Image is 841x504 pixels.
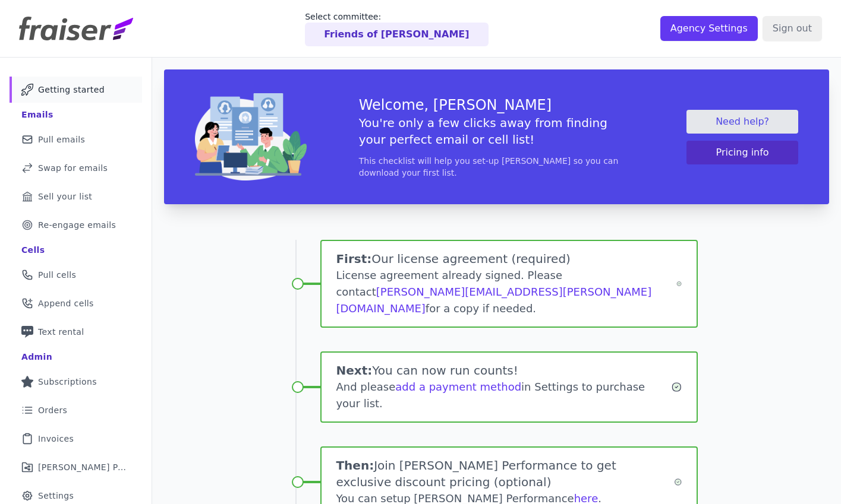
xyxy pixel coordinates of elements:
[38,490,74,502] span: Settings
[686,110,798,134] a: Need help?
[305,11,488,23] p: Select committee:
[10,155,142,181] a: Swap for emails
[38,191,92,202] span: Sell your list
[359,155,635,179] p: This checklist will help you set-up [PERSON_NAME] so you can download your first list.
[10,397,142,423] a: Orders
[305,11,488,46] a: Select committee: Friends of [PERSON_NAME]
[38,269,76,281] span: Pull cells
[336,363,372,378] span: Next:
[38,84,105,96] span: Getting started
[10,369,142,395] a: Subscriptions
[395,381,521,393] a: add a payment method
[38,404,67,416] span: Orders
[660,16,758,41] input: Agency Settings
[38,219,116,231] span: Re-engage emails
[10,77,142,103] a: Getting started
[38,297,94,309] span: Append cells
[38,134,85,145] span: Pull emails
[10,426,142,452] a: Invoices
[38,326,84,338] span: Text rental
[21,351,52,363] div: Admin
[10,319,142,345] a: Text rental
[21,244,45,256] div: Cells
[38,162,108,174] span: Swap for emails
[336,362,670,379] h1: You can now run counts!
[195,93,307,180] img: img
[763,16,822,41] input: Sign out
[359,115,635,148] h5: You're only a few clicks away from finding your perfect email or cell list!
[38,433,74,445] span: Invoices
[324,27,469,42] p: Friends of [PERSON_NAME]
[336,379,670,412] div: And please in Settings to purchase your list.
[336,252,371,266] span: First:
[10,290,142,316] a: Append cells
[10,183,142,210] a: Sell your list
[38,461,128,473] span: [PERSON_NAME] Performance
[359,96,635,115] h3: Welcome, [PERSON_NAME]
[19,17,133,40] img: Fraiser Logo
[10,262,142,288] a: Pull cells
[336,457,674,490] h1: Join [PERSON_NAME] Performance to get exclusive discount pricing (optional)
[336,458,374,473] span: Then:
[336,286,651,315] a: [PERSON_NAME][EMAIL_ADDRESS][PERSON_NAME][DOMAIN_NAME]
[686,141,798,164] button: Pricing info
[336,251,676,267] h1: Our license agreement (required)
[38,376,97,388] span: Subscriptions
[10,212,142,238] a: Re-engage emails
[10,126,142,153] a: Pull emails
[336,267,676,317] div: License agreement already signed. Please contact for a copy if needed.
[10,454,142,480] a: [PERSON_NAME] Performance
[21,109,53,121] div: Emails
